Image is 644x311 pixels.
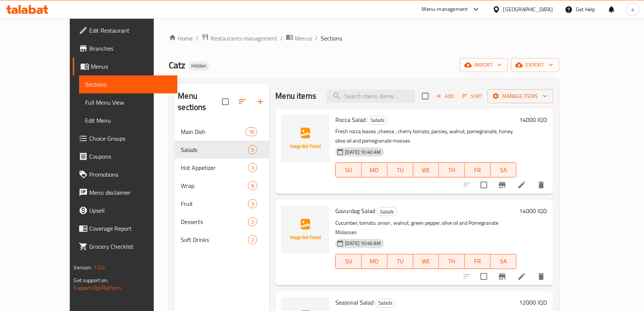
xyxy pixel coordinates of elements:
[74,275,108,285] span: Get support on:
[375,299,396,308] div: Salads
[251,93,269,111] button: Add section
[73,57,177,75] a: Menus
[248,164,257,171] span: 3
[339,256,359,267] span: SU
[335,114,366,125] span: Rocca Salad
[175,231,269,249] div: Soft Drinks2
[188,62,209,71] div: Hidden
[73,39,177,57] a: Branches
[494,256,513,267] span: SA
[169,34,193,43] a: Home
[390,165,410,176] span: TU
[73,21,177,39] a: Edit Restaurant
[468,165,488,176] span: FR
[281,206,329,254] img: Gavurdag Salad
[248,217,257,226] div: items
[362,254,387,269] button: MO
[181,127,245,136] span: Main Dish
[503,5,553,14] div: [GEOGRAPHIC_DATA]
[532,267,550,285] button: delete
[74,283,121,293] a: Support.OpsPlatform
[494,165,513,176] span: SA
[417,88,433,104] span: Select section
[439,162,465,177] button: TH
[335,205,375,216] span: Gavurdag Salad
[315,34,318,43] li: /
[491,254,516,269] button: SA
[79,75,177,93] a: Sections
[631,5,634,14] span: a
[89,242,171,251] span: Grocery Checklist
[493,267,511,285] button: Branch-specific-item
[181,199,248,208] span: Fruit
[169,33,559,43] nav: breadcrumb
[468,256,488,267] span: FR
[91,62,171,71] span: Menus
[335,127,516,146] p: Fresh rocca leaves ,cheese , cherry tomato, parsley, walnut, pomegranate, honey, olive oil and po...
[519,114,547,125] h6: 14000 IQD
[181,163,248,172] span: Hot Appetizer
[519,297,547,308] h6: 12000 IQD
[181,181,248,190] span: Wrap
[433,90,457,102] button: Add
[476,269,492,284] span: Select to update
[375,299,395,307] span: Salads
[89,206,171,215] span: Upsell
[416,165,436,176] span: WE
[248,218,257,225] span: 2
[465,254,491,269] button: FR
[89,134,171,143] span: Choice Groups
[93,263,105,272] span: 1.0.0
[387,254,413,269] button: TU
[362,162,387,177] button: MO
[365,165,384,176] span: MO
[321,34,342,43] span: Sections
[390,256,410,267] span: TU
[188,63,209,69] span: Hidden
[465,162,491,177] button: FR
[89,188,171,197] span: Menu disclaimer
[181,217,248,226] span: Desserts
[460,90,485,102] button: Sort
[248,200,257,207] span: 3
[248,235,257,244] div: items
[89,170,171,179] span: Promotions
[416,256,436,267] span: WE
[367,116,388,125] div: Salads
[248,145,257,154] div: items
[181,145,248,154] span: Salads
[233,93,251,111] span: Sort sections
[73,165,177,183] a: Promotions
[275,90,316,102] h2: Menu items
[517,60,553,70] span: export
[435,92,455,101] span: Add
[413,162,439,177] button: WE
[248,146,257,153] span: 5
[442,165,462,176] span: TH
[181,235,248,244] div: Soft Drinks
[493,176,511,194] button: Branch-specific-item
[89,152,171,161] span: Coupons
[175,213,269,231] div: Desserts2
[245,127,257,136] div: items
[457,90,488,102] span: Sort items
[335,254,362,269] button: SU
[175,141,269,159] div: Salads5
[377,207,397,216] span: Salads
[248,236,257,243] span: 2
[73,219,177,237] a: Coverage Report
[433,90,457,102] span: Add item
[439,254,465,269] button: TH
[295,34,312,43] span: Menus
[368,116,387,125] span: Salads
[442,256,462,267] span: TH
[387,162,413,177] button: TU
[519,206,547,216] h6: 14000 IQD
[73,183,177,201] a: Menu disclaimer
[335,218,516,237] p: Cucumber, tomato, onion , walnut, green pepper, olive oil and Pomegranate Molasses
[218,94,233,110] span: Select all sections
[517,180,526,189] a: Edit menu item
